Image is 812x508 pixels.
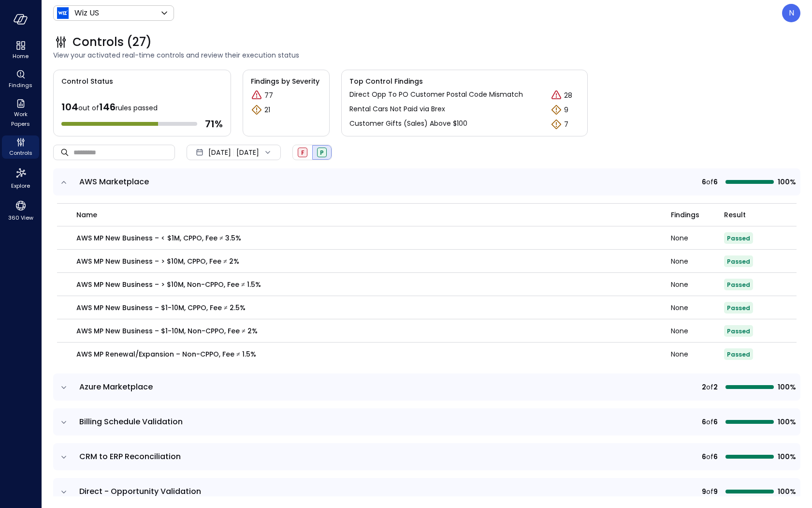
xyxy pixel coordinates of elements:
div: None [671,281,724,288]
span: 360 View [8,213,33,223]
div: Passed [317,148,327,157]
span: 100% [778,417,795,427]
div: Findings [2,68,39,91]
a: Direct Opp To PO Customer Postal Code Mismatch [349,90,523,101]
div: None [671,304,724,311]
div: Warning [551,119,562,130]
span: Findings [9,80,32,90]
span: 9 [702,486,706,497]
p: N [789,7,794,19]
button: expand row [59,383,69,392]
a: Rental Cars Not Paid via Brex [349,104,445,116]
span: CRM to ERP Reconciliation [79,451,181,462]
p: Wiz US [74,7,99,19]
span: F [301,149,304,157]
span: 6 [702,451,706,462]
p: AWS MP New Business – > $10M, Non-CPPO, Fee ≠ 1.5% [76,279,261,290]
a: Customer Gifts (Sales) Above $100 [349,119,467,130]
span: Passed [727,304,750,312]
button: expand row [59,487,69,497]
div: Critical [251,90,262,101]
div: None [671,235,724,241]
img: Icon [57,7,69,19]
div: None [671,351,724,358]
span: 100% [778,451,795,462]
span: Findings by Severity [251,76,321,87]
p: Rental Cars Not Paid via Brex [349,104,445,114]
div: None [671,258,724,265]
span: 6 [702,177,706,187]
span: 6 [713,177,718,187]
span: [DATE] [208,147,231,158]
span: Azure Marketplace [79,381,153,392]
span: Controls [9,148,32,158]
p: AWS MP New Business – < $1M, CPPO, Fee ≠ 3.5% [76,233,241,243]
span: Result [724,209,746,220]
span: Passed [727,281,750,289]
span: of [706,486,713,497]
span: Direct - Opportunity Validation [79,486,201,497]
span: 2 [702,382,706,392]
div: None [671,328,724,334]
span: 146 [99,100,116,114]
span: of [706,451,713,462]
span: out of [78,103,99,113]
div: Explore [2,164,39,192]
span: Explore [11,181,30,191]
p: 28 [564,90,572,101]
span: Top Control Findings [349,76,580,87]
span: Passed [727,257,750,266]
p: AWS MP New Business – > $10M, CPPO, Fee ≠ 2% [76,256,239,267]
div: 360 View [2,197,39,224]
div: Failed [298,148,307,157]
p: 9 [564,105,568,115]
button: expand row [59,178,69,187]
span: 6 [702,417,706,427]
p: 7 [564,120,568,130]
span: 104 [61,100,78,114]
p: 77 [264,90,273,101]
div: Critical [551,90,562,101]
span: 100% [778,382,795,392]
p: Customer Gifts (Sales) Above $100 [349,119,467,129]
p: Direct Opp To PO Customer Postal Code Mismatch [349,90,523,100]
div: Work Papers [2,97,39,130]
p: AWS MP New Business – $1-10M, CPPO, Fee ≠ 2.5% [76,302,246,313]
p: AWS MP New Business – $1-10M, Non-CPPO, Fee ≠ 2% [76,326,258,336]
span: Billing Schedule Validation [79,416,183,427]
span: AWS Marketplace [79,176,149,187]
p: 21 [264,105,270,115]
span: Passed [727,350,750,359]
p: AWS MP Renewal/Expansion – Non-CPPO, Fee ≠ 1.5% [76,349,256,359]
span: Control Status [54,70,113,87]
div: Warning [551,104,562,116]
span: 9 [713,486,718,497]
span: 71 % [205,118,223,130]
span: name [76,209,97,220]
span: of [706,417,713,427]
span: P [320,149,324,157]
span: 6 [713,451,718,462]
span: of [706,382,713,392]
span: 100% [778,486,795,497]
span: 2 [713,382,718,392]
span: Controls (27) [72,34,152,50]
span: View your activated real-time controls and review their execution status [53,50,800,60]
div: Home [2,39,39,62]
span: Work Papers [6,109,35,129]
span: 6 [713,417,718,427]
div: Controls [2,135,39,159]
div: Warning [251,104,262,116]
div: Noy Vadai [782,4,800,22]
button: expand row [59,452,69,462]
span: of [706,177,713,187]
span: Passed [727,327,750,335]
span: Home [13,51,29,61]
span: Findings [671,209,699,220]
span: Passed [727,234,750,242]
span: rules passed [116,103,158,113]
span: 100% [778,177,795,187]
button: expand row [59,418,69,427]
